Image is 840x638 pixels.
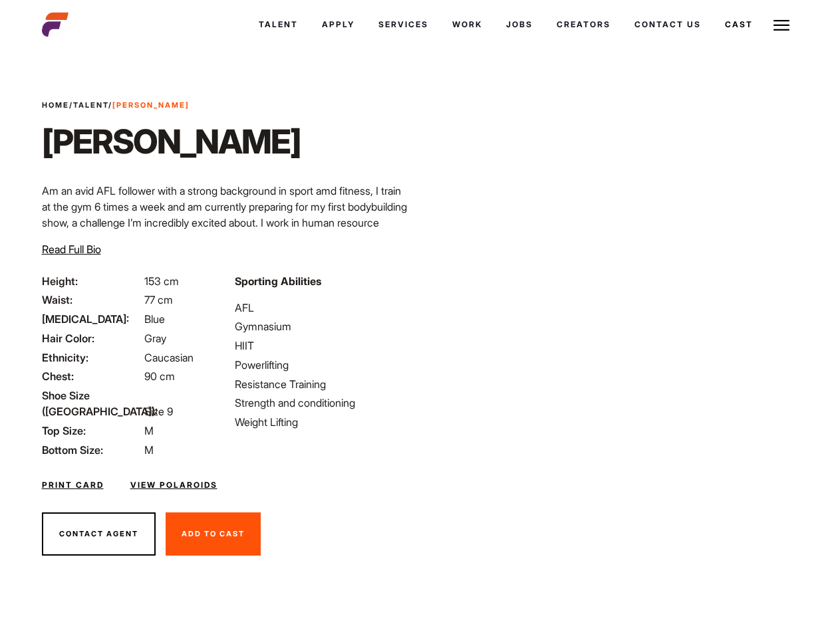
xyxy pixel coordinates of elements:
[144,274,179,288] span: 153 cm
[235,376,412,392] li: Resistance Training
[182,529,245,538] span: Add To Cast
[42,423,142,439] span: Top Size:
[42,330,142,346] span: Hair Color:
[144,443,154,457] span: M
[144,332,166,345] span: Gray
[713,7,765,43] a: Cast
[144,293,173,306] span: 77 cm
[144,405,173,418] span: Size 9
[144,424,154,437] span: M
[42,122,301,161] h1: [PERSON_NAME]
[247,7,310,43] a: Talent
[42,368,142,384] span: Chest:
[144,351,194,364] span: Caucasian
[42,241,101,257] button: Read Full Bio
[235,318,412,334] li: Gymnasium
[42,183,412,310] p: Am an avid AFL follower with a strong background in sport amd fitness, I train at the gym 6 times...
[42,512,156,556] button: Contact Agent
[235,395,412,411] li: Strength and conditioning
[144,370,175,383] span: 90 cm
[545,7,623,43] a: Creators
[42,442,142,458] span: Bottom Size:
[310,7,366,43] a: Apply
[42,387,142,419] span: Shoe Size ([GEOGRAPHIC_DATA]):
[42,273,142,289] span: Height:
[494,7,545,43] a: Jobs
[235,338,412,354] li: HIIT
[42,350,142,366] span: Ethnicity:
[366,7,440,43] a: Services
[42,100,190,111] span: / /
[112,100,190,110] strong: [PERSON_NAME]
[42,243,101,256] span: Read Full Bio
[235,414,412,430] li: Weight Lifting
[235,274,321,288] strong: Sporting Abilities
[73,100,108,110] a: Talent
[623,7,713,43] a: Contact Us
[42,479,104,491] a: Print Card
[42,292,142,308] span: Waist:
[235,357,412,373] li: Powerlifting
[42,311,142,327] span: [MEDICAL_DATA]:
[235,300,412,316] li: AFL
[773,17,789,33] img: Burger icon
[42,11,69,38] img: cropped-aefm-brand-fav-22-square.png
[440,7,494,43] a: Work
[130,479,217,491] a: View Polaroids
[166,512,261,556] button: Add To Cast
[42,100,69,110] a: Home
[144,312,165,326] span: Blue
